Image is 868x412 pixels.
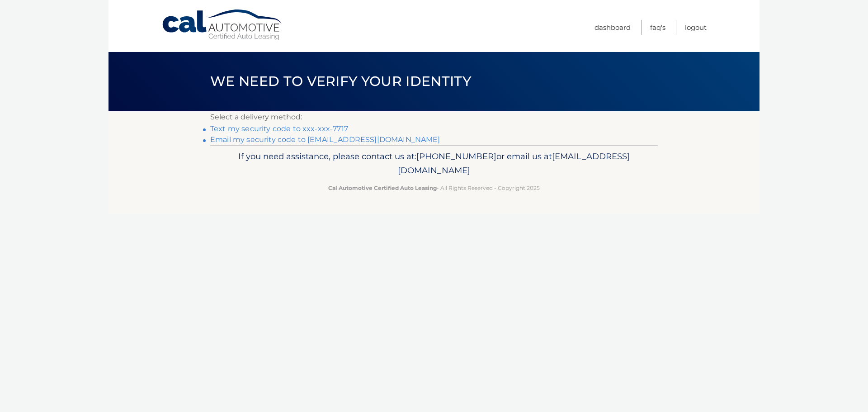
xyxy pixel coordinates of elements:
a: Email my security code to [EMAIL_ADDRESS][DOMAIN_NAME] [210,135,440,144]
a: Cal Automotive [161,9,283,41]
a: Text my security code to xxx-xxx-7717 [210,124,348,133]
a: Logout [685,20,707,35]
span: [PHONE_NUMBER] [416,151,496,161]
span: We need to verify your identity [210,73,471,90]
p: If you need assistance, please contact us at: or email us at [216,149,652,178]
a: Dashboard [594,20,631,35]
strong: Cal Automotive Certified Auto Leasing [328,185,437,191]
p: - All Rights Reserved - Copyright 2025 [216,183,652,193]
a: FAQ's [650,20,665,35]
p: Select a delivery method: [210,111,658,123]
